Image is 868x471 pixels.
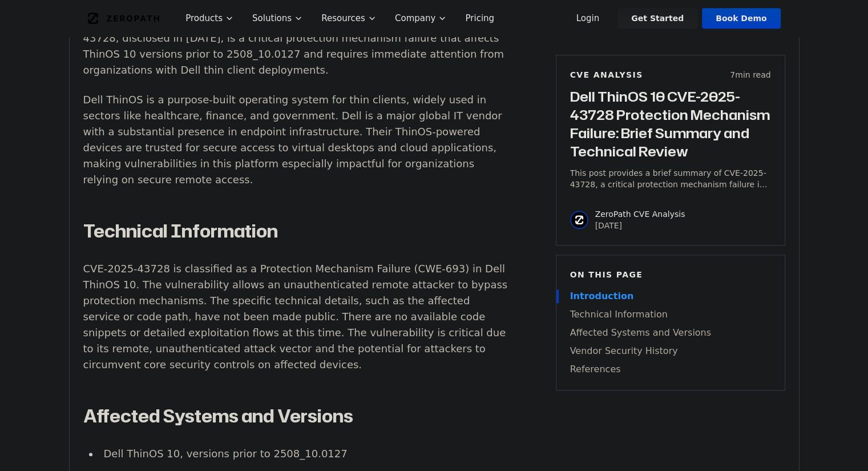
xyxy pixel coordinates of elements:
h6: CVE Analysis [570,69,643,80]
a: References [570,363,771,376]
p: This post provides a brief summary of CVE-2025-43728, a critical protection mechanism failure in ... [570,167,771,190]
p: 7 min read [730,69,770,80]
h2: Affected Systems and Versions [83,405,508,428]
a: Book Demo [702,8,780,29]
h2: Technical Information [83,220,508,243]
a: Technical Information [570,308,771,321]
a: Get Started [617,8,697,29]
li: Dell ThinOS 10, versions prior to 2508_10.0127 [99,446,508,462]
p: [DATE] [595,220,685,231]
a: Login [563,8,613,29]
a: Affected Systems and Versions [570,326,771,340]
h6: On this page [570,269,771,280]
a: Introduction [570,289,771,303]
p: ZeroPath CVE Analysis [595,208,685,220]
a: Vendor Security History [570,344,771,358]
p: CVE-2025-43728 is classified as a Protection Mechanism Failure (CWE-693) in Dell ThinOS 10. The v... [83,261,508,373]
img: ZeroPath CVE Analysis [570,211,588,229]
p: Dell ThinOS is a purpose-built operating system for thin clients, widely used in sectors like hea... [83,92,508,188]
h3: Dell ThinOS 10 CVE-2025-43728 Protection Mechanism Failure: Brief Summary and Technical Review [570,87,771,160]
